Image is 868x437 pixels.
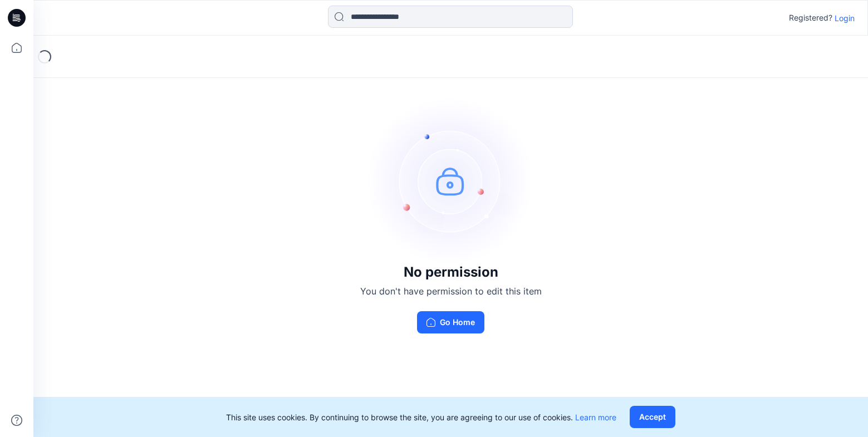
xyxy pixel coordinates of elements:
p: You don't have permission to edit this item [360,284,542,298]
p: This site uses cookies. By continuing to browse the site, you are agreeing to our use of cookies. [226,411,616,423]
h3: No permission [360,264,542,280]
a: Learn more [575,413,616,422]
p: Registered? [789,11,832,24]
button: Accept [630,406,675,428]
button: Go Home [417,311,484,333]
p: Login [835,12,855,24]
img: no-perm.svg [367,97,534,264]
